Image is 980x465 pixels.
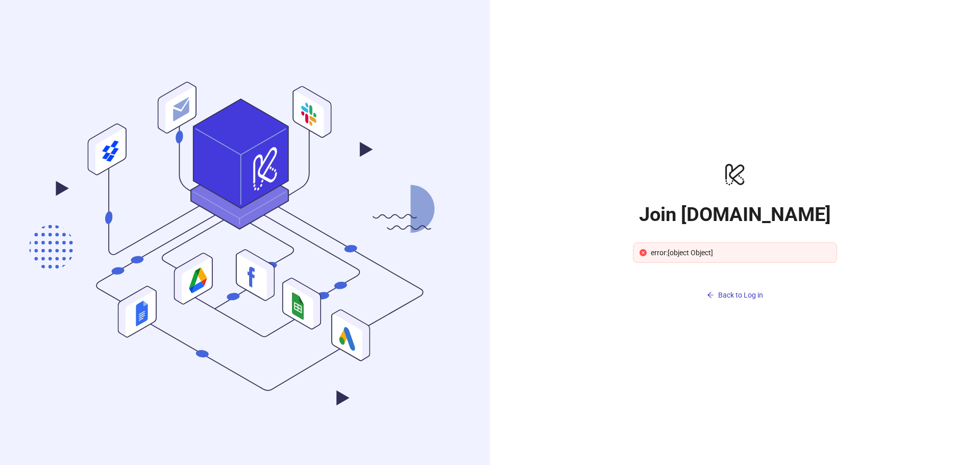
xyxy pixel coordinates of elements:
button: Back to Log in [633,287,837,304]
h1: Join [DOMAIN_NAME] [633,203,837,226]
span: Back to Log in [718,291,763,299]
span: close-circle [640,249,647,256]
a: Back to Log in [633,271,837,304]
div: error:[object Object] [651,247,830,258]
span: arrow-left [707,291,714,299]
